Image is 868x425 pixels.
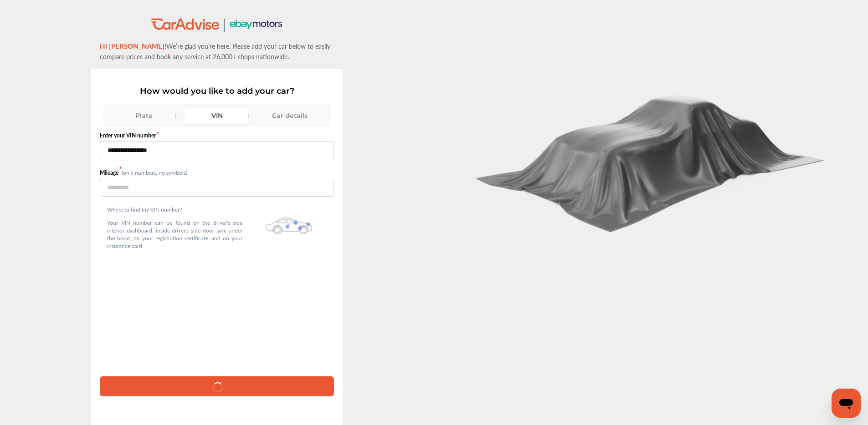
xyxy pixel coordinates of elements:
label: Enter your VIN number [100,132,334,139]
p: Where to find my VIN number? [107,206,242,213]
img: olbwX0zPblBWoAAAAASUVORK5CYII= [266,218,312,234]
label: Mileage [100,169,122,177]
div: Plate [112,108,176,123]
p: How would you like to add your car? [100,86,334,96]
small: (only numbers, no symbols) [122,169,187,177]
img: carCoverBlack.2823a3dccd746e18b3f8.png [469,85,833,233]
iframe: Button to launch messaging window [832,389,861,418]
div: Car details [258,108,322,123]
span: Hi [PERSON_NAME]! [100,41,166,51]
p: Your VIN number can be found on the driver's side interior dashboard, inside driver's side door j... [107,219,242,250]
span: We’re glad you’re here. Please add your car below to easily compare prices and book any service a... [100,41,330,61]
div: VIN [185,108,249,123]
